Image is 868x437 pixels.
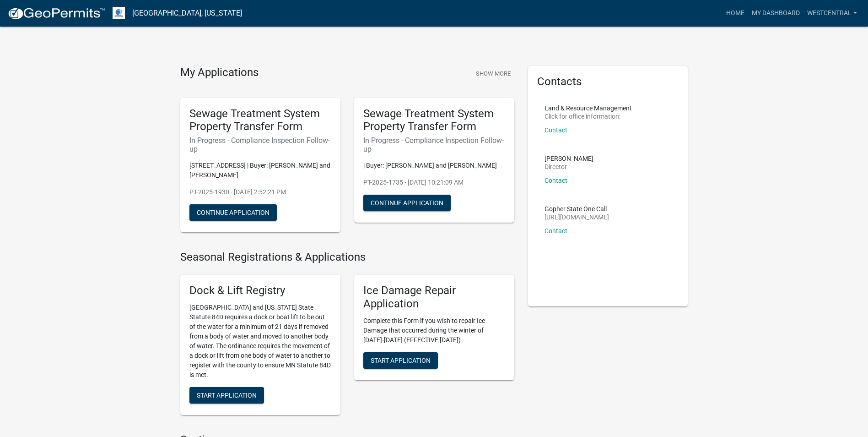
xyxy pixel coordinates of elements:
img: Otter Tail County, Minnesota [113,7,125,19]
p: Land & Resource Management [545,105,632,111]
h4: My Applications [180,66,259,80]
p: [GEOGRAPHIC_DATA] and [US_STATE] State Statute 84D requires a dock or boat lift to be out of the ... [189,303,331,380]
a: My Dashboard [748,5,803,22]
h5: Sewage Treatment System Property Transfer Form [363,107,505,134]
p: Director [545,164,593,170]
p: [URL][DOMAIN_NAME] [545,214,609,220]
a: Contact [545,227,567,235]
a: Contact [545,126,567,134]
p: Complete this Form if you wish to repair Ice Damage that occurred during the winter of [DATE]-[DA... [363,316,505,345]
button: Start Application [363,352,438,369]
span: Start Application [197,392,257,399]
h5: Ice Damage Repair Application [363,284,505,311]
button: Continue Application [189,204,277,221]
p: [PERSON_NAME] [545,155,593,162]
h5: Contacts [537,75,679,88]
button: Start Application [189,387,264,404]
button: Continue Application [363,195,451,211]
a: westcentral [803,5,861,22]
a: Home [722,5,748,22]
h5: Sewage Treatment System Property Transfer Form [189,107,331,134]
button: Show More [472,66,514,81]
p: PT-2025-1735 - [DATE] 10:21:09 AM [363,178,505,187]
span: Start Application [371,356,431,364]
p: [STREET_ADDRESS] | Buyer: [PERSON_NAME] and [PERSON_NAME] [189,161,331,180]
p: PT-2025-1930 - [DATE] 2:52:21 PM [189,187,331,197]
p: Gopher State One Call [545,206,609,212]
a: Contact [545,177,567,184]
h6: In Progress - Compliance Inspection Follow-up [189,136,331,153]
p: Click for office information: [545,113,632,120]
a: [GEOGRAPHIC_DATA], [US_STATE] [132,5,242,21]
h5: Dock & Lift Registry [189,284,331,297]
h4: Seasonal Registrations & Applications [180,251,514,264]
p: | Buyer: [PERSON_NAME] and [PERSON_NAME] [363,161,505,170]
h6: In Progress - Compliance Inspection Follow-up [363,136,505,153]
